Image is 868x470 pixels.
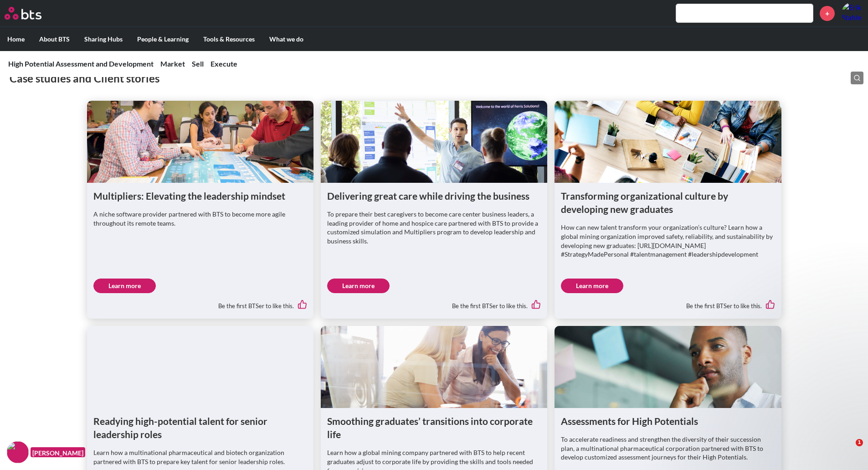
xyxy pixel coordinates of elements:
[93,189,307,202] h1: Multipliers: Elevating the leadership mindset
[327,279,390,293] a: Learn more
[93,448,307,466] p: Learn how a multinational pharmaceutical and biotech organization partnered with BTS to prepare k...
[837,439,859,461] iframe: Intercom live chat
[5,7,41,20] img: BTS Logo
[561,435,775,462] p: To accelerate readiness and strengthen the diversity of their succession plan, a multinational ph...
[856,439,863,446] span: 1
[8,59,154,68] a: High Potential Assessment and Development
[130,27,196,51] label: People & Learning
[7,441,29,463] img: F
[686,275,868,445] iframe: Intercom notifications message
[327,210,541,245] p: To prepare their best caregivers to become care center business leaders, a leading provider of ho...
[561,223,775,258] p: How can new talent transform your organization’s culture? Learn how a global mining organization ...
[32,27,77,51] label: About BTS
[93,210,307,227] p: A niche software provider partnered with BTS to become more agile throughout its remote teams.
[93,279,156,293] a: Learn more
[211,59,237,68] a: Execute
[262,27,311,51] label: What we do
[842,2,863,24] img: Erik Stahle
[93,414,307,441] h1: Readying high-potential talent for senior leadership roles
[192,59,204,68] a: Sell
[160,59,185,68] a: Market
[327,189,541,202] h1: Delivering great care while driving the business
[196,27,262,51] label: Tools & Resources
[561,279,623,293] a: Learn more
[327,293,541,312] div: Be the first BTSer to like this.
[842,2,863,24] a: Profile
[31,447,85,458] figcaption: [PERSON_NAME]
[561,293,775,312] div: Be the first BTSer to like this.
[77,27,130,51] label: Sharing Hubs
[5,7,58,20] a: Go home
[327,414,541,441] h1: Smoothing graduates’ transitions into corporate life
[820,6,835,21] a: +
[561,189,775,216] h1: Transforming organizational culture by developing new graduates
[93,293,307,312] div: Be the first BTSer to like this.
[561,414,775,428] h1: Assessments for High Potentials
